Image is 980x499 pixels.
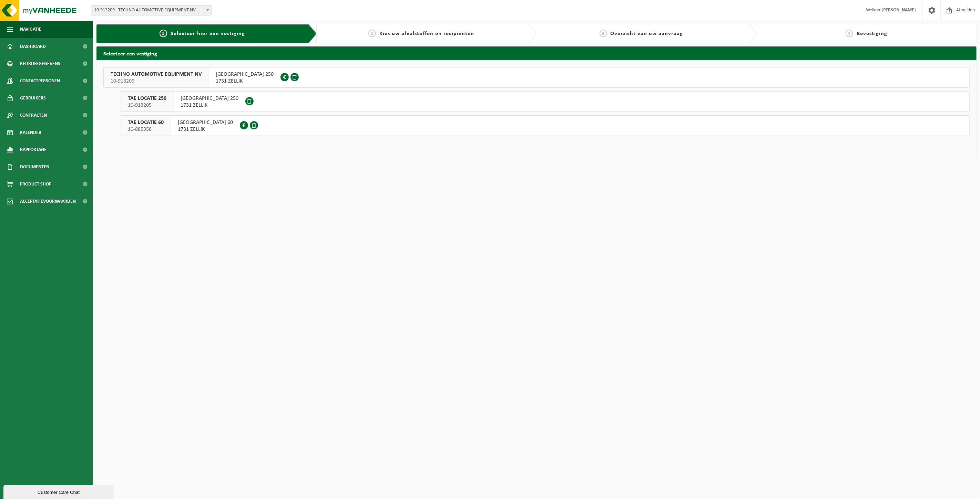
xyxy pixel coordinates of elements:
span: [GEOGRAPHIC_DATA] 250 [216,71,274,78]
span: [GEOGRAPHIC_DATA] 250 [181,95,238,102]
span: Navigatie [20,21,41,38]
span: [GEOGRAPHIC_DATA] 60 [178,119,233,126]
button: TAE LOCATIE 250 10-913205 [GEOGRAPHIC_DATA] 2501731 ZELLIK [121,91,970,112]
span: Kies uw afvalstoffen en recipiënten [379,31,474,36]
h2: Selecteer een vestiging [96,46,977,60]
strong: [PERSON_NAME] [881,8,916,13]
span: 4 [846,30,853,37]
span: Product Shop [20,176,51,193]
span: 1731 ZELLIK [181,102,238,109]
span: Dashboard [20,38,46,55]
span: Rapportage [20,141,47,158]
span: 10-885358 [128,126,164,133]
span: Bedrijfsgegevens [20,55,60,72]
span: Acceptatievoorwaarden [20,193,76,210]
span: 1 [160,30,167,37]
span: Selecteer hier een vestiging [171,31,245,36]
button: TAE LOCATIE 60 10-885358 [GEOGRAPHIC_DATA] 601731 ZELLIK [121,115,970,136]
span: Bevestiging [857,31,887,36]
span: Documenten [20,158,49,176]
span: 2 [368,30,376,37]
span: Gebruikers [20,89,46,107]
span: TECHNO AUTOMOTIVE EQUIPMENT NV [111,71,202,78]
span: Overzicht van uw aanvraag [611,31,683,36]
span: 10-913209 - TECHNO AUTOMOTIVE EQUIPMENT NV - ZELLIK [91,6,211,15]
span: TAE LOCATIE 60 [128,119,164,126]
span: 3 [600,30,607,37]
span: Contracten [20,107,47,124]
span: Contactpersonen [20,72,60,89]
span: TAE LOCATIE 250 [128,95,166,102]
span: 10-913209 [111,78,202,85]
span: 10-913209 - TECHNO AUTOMOTIVE EQUIPMENT NV - ZELLIK [91,5,212,15]
button: TECHNO AUTOMOTIVE EQUIPMENT NV 10-913209 [GEOGRAPHIC_DATA] 2501731 ZELLIK [103,67,970,88]
span: Kalender [20,124,41,141]
iframe: chat widget [3,484,115,499]
span: 10-913205 [128,102,166,109]
span: 1731 ZELLIK [216,78,274,85]
span: 1731 ZELLIK [178,126,233,133]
